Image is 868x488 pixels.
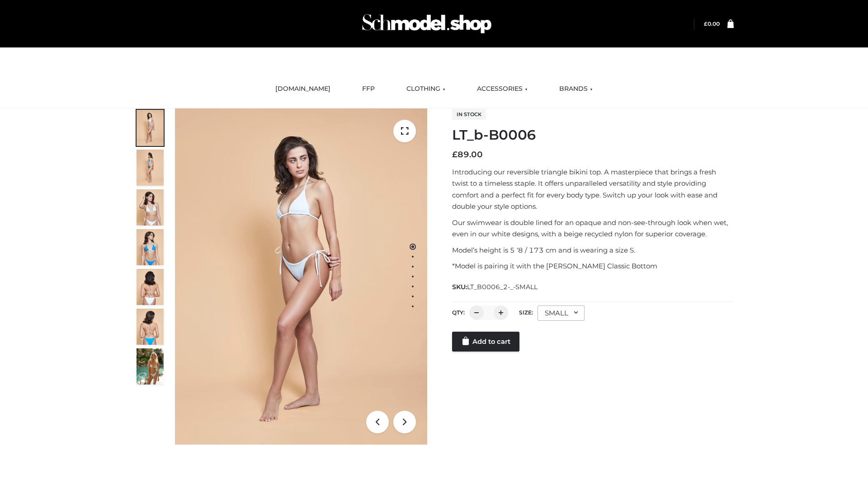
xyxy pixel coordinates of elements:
p: Model’s height is 5 ‘8 / 173 cm and is wearing a size S. [452,244,734,256]
img: ArielClassicBikiniTop_CloudNine_AzureSky_OW114ECO_1 [175,108,427,445]
a: ACCESSORIES [470,79,534,99]
a: FFP [355,79,382,99]
bdi: 89.00 [452,150,483,160]
a: BRANDS [552,79,599,99]
label: QTY: [452,309,465,316]
div: SMALL [538,305,585,321]
span: In stock [452,109,486,120]
span: £ [704,20,708,27]
p: *Model is pairing it with the [PERSON_NAME] Classic Bottom [452,260,734,272]
span: SKU: [452,282,538,292]
h1: LT_b-B0006 [452,127,734,143]
a: £0.00 [704,20,720,27]
img: Schmodel Admin 964 [359,6,495,42]
label: Size: [519,309,533,316]
img: ArielClassicBikiniTop_CloudNine_AzureSky_OW114ECO_1-scaled.jpg [137,110,164,146]
img: ArielClassicBikiniTop_CloudNine_AzureSky_OW114ECO_7-scaled.jpg [137,269,164,305]
img: ArielClassicBikiniTop_CloudNine_AzureSky_OW114ECO_8-scaled.jpg [137,309,164,345]
img: ArielClassicBikiniTop_CloudNine_AzureSky_OW114ECO_2-scaled.jpg [137,150,164,186]
a: Add to cart [452,332,519,352]
a: [DOMAIN_NAME] [269,79,337,99]
img: ArielClassicBikiniTop_CloudNine_AzureSky_OW114ECO_4-scaled.jpg [137,229,164,265]
span: £ [452,150,458,160]
p: Our swimwear is double lined for an opaque and non-see-through look when wet, even in our white d... [452,217,734,240]
img: Arieltop_CloudNine_AzureSky2.jpg [137,348,164,385]
span: LT_B0006_2-_-SMALL [467,283,538,291]
a: CLOTHING [400,79,452,99]
bdi: 0.00 [704,20,720,27]
img: ArielClassicBikiniTop_CloudNine_AzureSky_OW114ECO_3-scaled.jpg [137,189,164,225]
p: Introducing our reversible triangle bikini top. A masterpiece that brings a fresh twist to a time... [452,166,734,212]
